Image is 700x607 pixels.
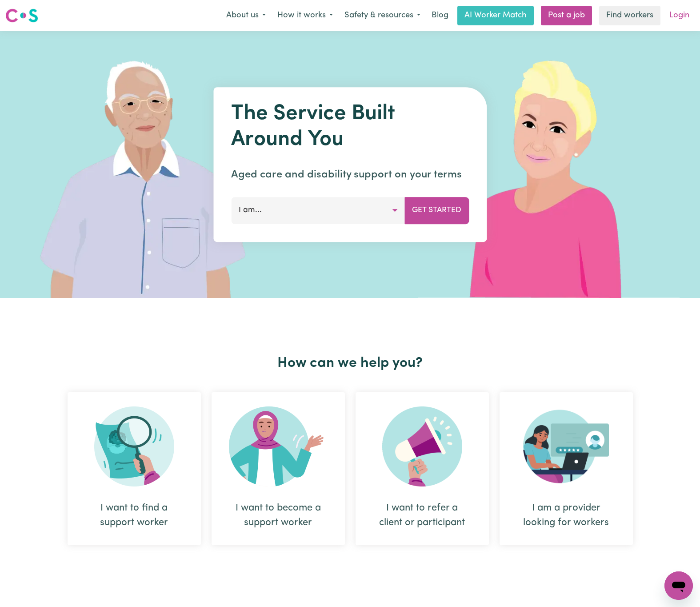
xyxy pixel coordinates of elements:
button: Get Started [404,197,469,224]
a: AI Worker Match [457,6,534,25]
div: I am a provider looking for workers [521,501,612,530]
p: Aged care and disability support on your terms [231,167,469,183]
h1: The Service Built Around You [231,101,469,153]
a: Login [664,6,695,25]
img: Become Worker [229,406,328,486]
div: I want to find a support worker [68,392,201,545]
button: How it works [272,6,339,25]
img: Careseekers logo [5,8,38,24]
button: Safety & resources [339,6,426,25]
h2: How can we help you? [62,355,638,372]
img: Provider [523,406,609,486]
div: I want to become a support worker [233,501,324,530]
img: Refer [382,406,462,486]
img: Search [94,406,174,486]
div: I am a provider looking for workers [500,392,633,545]
div: I want to refer a client or participant [356,392,489,545]
a: Careseekers logo [5,5,38,26]
button: About us [220,6,272,25]
a: Blog [426,6,454,25]
a: Find workers [599,6,660,25]
div: I want to refer a client or participant [377,501,468,530]
div: I want to find a support worker [89,501,180,530]
div: I want to become a support worker [212,392,345,545]
button: I am... [231,197,405,224]
a: Post a job [541,6,592,25]
iframe: Button to launch messaging window [664,571,693,600]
